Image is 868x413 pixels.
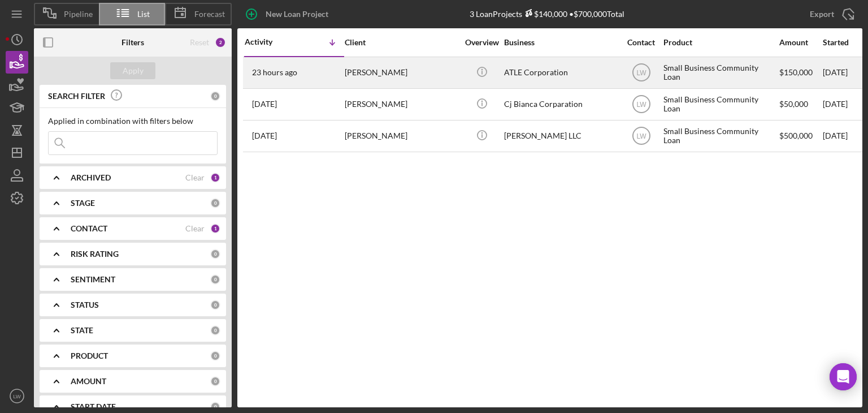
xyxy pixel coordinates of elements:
[48,92,105,101] b: SEARCH FILTER
[71,351,108,360] b: PRODUCT
[210,249,220,259] div: 0
[636,101,646,109] text: LW
[252,100,277,109] time: 2025-08-19 20:17
[210,376,220,386] div: 0
[210,300,220,310] div: 0
[779,38,822,47] div: Amount
[71,173,111,182] b: ARCHIVED
[215,37,226,48] div: 2
[345,58,458,88] div: [PERSON_NAME]
[71,402,116,411] b: START DATE
[620,38,662,47] div: Contact
[237,3,340,25] button: New Loan Project
[210,402,220,412] div: 0
[190,38,209,47] div: Reset
[71,300,99,309] b: STATUS
[71,377,106,386] b: AMOUNT
[345,38,458,47] div: Client
[185,173,205,182] div: Clear
[663,121,776,151] div: Small Business Community Loan
[123,62,144,79] div: Apply
[779,89,822,119] div: $50,000
[663,38,776,47] div: Product
[71,199,95,208] b: STAGE
[504,38,617,47] div: Business
[64,10,93,19] span: Pipeline
[137,10,150,19] span: List
[71,224,107,233] b: CONTACT
[779,58,822,88] div: $150,000
[13,393,21,399] text: LW
[252,68,297,77] time: 2025-08-20 21:41
[522,9,567,19] div: $140,000
[71,249,119,259] b: RISK RATING
[210,223,220,234] div: 1
[6,385,28,407] button: LW
[830,363,857,390] div: Open Intercom Messenger
[810,3,834,25] div: Export
[48,117,218,126] div: Applied in combination with filters below
[210,351,220,361] div: 0
[663,89,776,119] div: Small Business Community Loan
[636,69,646,77] text: LW
[266,3,328,25] div: New Loan Project
[210,91,220,101] div: 0
[121,38,144,47] b: Filters
[504,89,617,119] div: Cj Bianca Corparation
[210,173,220,183] div: 1
[663,58,776,88] div: Small Business Community Loan
[71,275,115,284] b: SENTIMENT
[504,58,617,88] div: ATLE Corporation
[779,121,822,151] div: $500,000
[245,37,294,46] div: Activity
[461,38,503,47] div: Overview
[210,198,220,208] div: 0
[345,89,458,119] div: [PERSON_NAME]
[210,325,220,335] div: 0
[504,121,617,151] div: [PERSON_NAME] LLC
[345,121,458,151] div: [PERSON_NAME]
[470,9,624,19] div: 3 Loan Projects • $700,000 Total
[194,10,225,19] span: Forecast
[210,274,220,285] div: 0
[71,326,93,335] b: STATE
[636,132,646,140] text: LW
[185,224,205,233] div: Clear
[252,131,277,140] time: 2025-08-19 19:29
[798,3,862,25] button: Export
[110,62,155,79] button: Apply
